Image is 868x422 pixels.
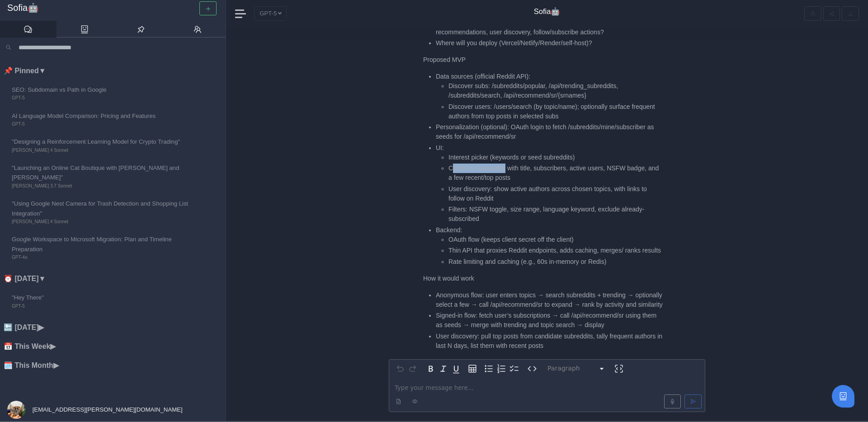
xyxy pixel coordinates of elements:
[482,362,495,375] button: Bulleted list
[495,362,508,375] button: Numbered list
[450,362,462,375] button: Underline
[12,94,193,102] span: GPT-5
[436,38,663,48] li: Where will you deploy (Vercel/Netlify/Render/self-host)?
[12,234,193,254] span: Google Workspace to Microsoft Migration: Plan and Timeline Preparation
[12,254,193,261] span: GPT-4o
[436,311,663,330] li: Signed-in flow: fetch user’s subscriptions → call /api/recommend/sr using them as seeds → merge w...
[425,362,437,375] button: Bold
[12,303,193,310] span: GPT-5
[448,102,663,121] li: Discover users: /users/search (by topic/name); optionally surface frequent authors from top posts...
[544,362,609,375] button: Block type
[436,225,663,267] li: Backend:
[15,41,220,54] input: Search conversations
[12,147,193,154] span: [PERSON_NAME] 4 Sonnet
[423,55,663,65] p: Proposed MVP
[4,341,226,352] li: 📅 This Week ▶
[4,273,226,285] li: ⏰ [DATE] ▼
[4,322,226,333] li: 🔙 [DATE] ▶
[423,358,663,367] p: If you’d like, I can generate a ready-to-run starter using Next.js:
[4,360,226,371] li: 🗓️ This Month ▶
[423,274,663,283] p: How it would work
[436,291,663,309] li: Anonymous flow: user enters topics → search subreddits + trending → optionally select a few → cal...
[31,406,183,413] span: [EMAIL_ADDRESS][PERSON_NAME][DOMAIN_NAME]
[448,164,663,183] li: Cards for subreddits with title, subscribers, active users, NSFW badge, and a few recent/top posts
[448,184,663,203] li: User discovery: show active authors across chosen topics, with links to follow on Reddit
[12,137,193,146] span: "Designing a Reinforcement Learning Model for Crypto Trading"
[448,257,663,267] li: Rate limiting and caching (e.g., 60s in-memory or Redis)
[12,199,193,218] span: "Using Google Nest Camera for Trash Detection and Shopping List Integration"
[7,3,218,14] a: Sofia🤖
[436,72,663,121] li: Data sources (official Reddit API):
[448,205,663,224] li: Filters: NSFW toggle, size range, language keyword, exclude already-subscribed
[12,218,193,225] span: [PERSON_NAME] 4 Sonnet
[448,235,663,244] li: OAuth flow (keeps client secret off the client)
[437,362,450,375] button: Italic
[436,122,663,141] li: Personalization (optional): OAuth login to fetch /subreddits/mine/subscriber as seeds for /api/re...
[12,183,193,190] span: [PERSON_NAME] 3.7 Sonnet
[12,121,193,128] span: GPT-5
[12,111,193,121] span: AI Language Model Comparison: Pricing and Features
[526,362,538,375] button: Inline code format
[482,362,520,375] div: toggle group
[436,332,663,351] li: User discovery: pull top posts from candidate subreddits, tally frequent authors in last N days, ...
[448,153,663,162] li: Interest picker (keywords or seed subreddits)
[12,85,193,94] span: SEO: Subdomain vs Path in Google
[534,7,561,16] h4: Sofia🤖
[508,362,520,375] button: Check list
[12,293,193,302] span: "Hey There"
[12,163,193,183] span: "Launching an Online Cat Boutique with [PERSON_NAME] and [PERSON_NAME]"
[436,143,663,224] li: UI:
[448,81,663,100] li: Discover subs: /subreddits/popular, /api/trending_subreddits, /subreddits/search, /api/recommend/...
[448,246,663,255] li: Thin API that proxies Reddit endpoints, adds caching, merges/ ranks results
[4,65,226,77] li: 📌 Pinned ▼
[389,378,705,412] div: editable markdown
